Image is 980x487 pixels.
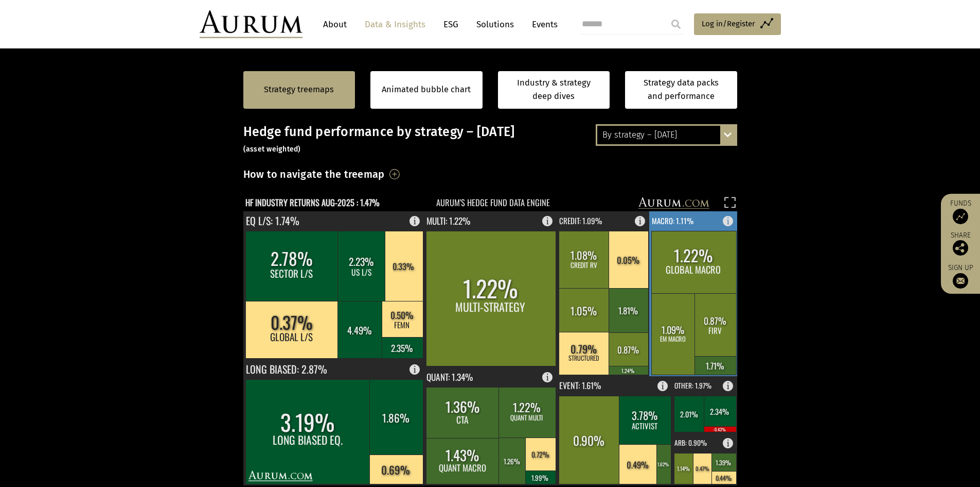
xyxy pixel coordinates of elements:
h3: How to navigate the treemap [243,165,385,183]
div: By strategy – [DATE] [597,126,736,144]
a: Sign up [946,263,975,289]
div: Share [946,232,975,256]
a: Solutions [471,15,519,34]
a: Funds [946,199,975,224]
a: About [318,15,352,34]
a: Events [527,15,558,34]
a: ESG [438,15,464,34]
img: Share this post [953,240,968,256]
a: Industry & strategy deep dives [498,71,610,109]
a: Animated bubble chart [382,83,471,96]
small: (asset weighted) [243,145,301,154]
a: Strategy treemaps [264,83,334,96]
a: Log in/Register [694,13,781,35]
a: Data & Insights [360,15,431,34]
img: Aurum [200,10,302,38]
a: Strategy data packs and performance [625,71,737,109]
img: Sign up to our newsletter [953,273,968,289]
h3: Hedge fund performance by strategy – [DATE] [243,124,737,155]
span: Log in/Register [702,18,755,30]
img: Access Funds [953,209,968,224]
input: Submit [666,14,686,35]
